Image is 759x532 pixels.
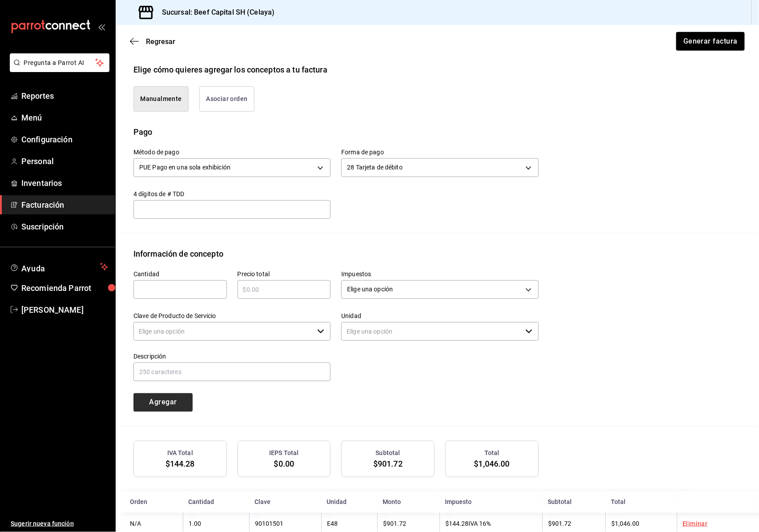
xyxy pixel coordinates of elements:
span: Sugerir nueva función [11,519,108,528]
span: Menú [21,112,108,124]
span: Configuración [21,133,108,145]
span: Pregunta a Parrot AI [24,58,96,68]
th: Cantidad [183,492,249,513]
span: $901.72 [548,520,571,527]
span: [PERSON_NAME] [21,304,108,316]
th: Monto [377,492,440,513]
span: $144.28 [166,459,195,468]
span: PUE Pago en una sola exhibición [139,163,230,172]
div: Elige una opción [341,280,538,299]
button: Regresar [130,37,175,46]
span: $901.72 [373,459,403,468]
label: Forma de pago [341,149,538,155]
button: Manualmente [133,86,189,112]
span: $1,046.00 [474,459,510,468]
label: Descripción [133,353,331,359]
label: Precio total [238,271,331,277]
span: Suscripción [21,221,108,233]
span: 28 Tarjeta de débito [347,163,403,172]
input: Elige una opción [133,322,314,341]
label: Unidad [341,313,538,319]
input: 250 caracteres [133,363,331,381]
span: $1,046.00 [611,520,639,527]
label: Método de pago [133,149,331,155]
div: Pago [133,126,153,138]
th: Subtotal [542,492,606,513]
span: Inventarios [21,177,108,189]
th: Orden [116,492,183,513]
label: Cantidad [133,271,227,277]
button: Asociar orden [199,86,254,112]
button: open_drawer_menu [98,23,105,30]
a: Eliminar [683,520,708,527]
th: Unidad [321,492,377,513]
div: Información de concepto [133,248,223,260]
button: Pregunta a Parrot AI [10,53,109,72]
h3: Total [484,448,500,458]
div: Elige cómo quieres agregar los conceptos a tu factura [133,64,327,76]
label: Clave de Producto de Servicio [133,313,331,319]
th: Total [606,492,677,513]
span: 1.00 [189,520,201,527]
h3: Sucursal: Beef Capital SH (Celaya) [155,7,275,18]
h3: Subtotal [376,448,400,458]
span: $144.28 [445,520,468,527]
span: Recomienda Parrot [21,282,108,294]
th: Clave [249,492,321,513]
span: $0.00 [274,459,295,468]
span: Regresar [146,37,175,46]
span: Reportes [21,90,108,102]
span: Facturación [21,199,108,211]
h3: IVA Total [167,448,193,458]
label: 4 dígitos de # TDD [133,191,331,197]
button: Generar factura [676,32,745,51]
input: Elige una opción [341,322,521,341]
span: $901.72 [383,520,406,527]
h3: IEPS Total [269,448,299,458]
label: Impuestos [341,271,538,277]
input: $0.00 [238,284,331,295]
span: Personal [21,155,108,167]
th: Impuesto [440,492,542,513]
span: Ayuda [21,262,97,272]
a: Pregunta a Parrot AI [6,64,109,74]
